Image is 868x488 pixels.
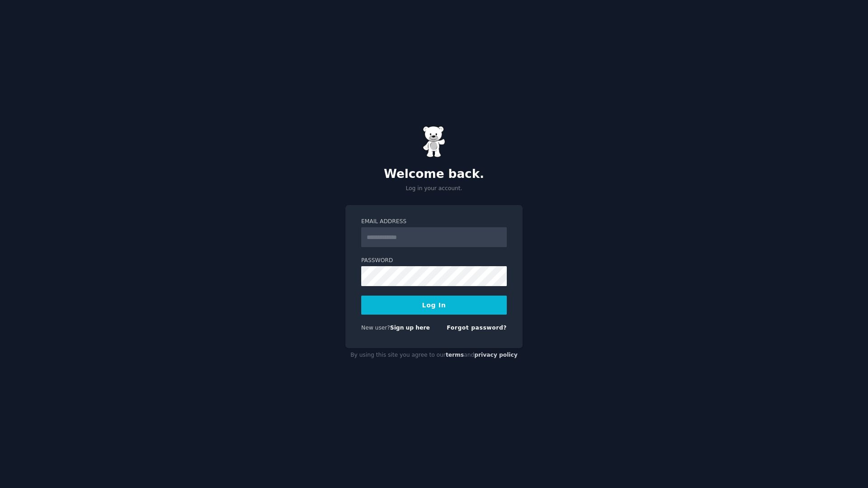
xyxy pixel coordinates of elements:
[345,167,523,182] h2: Welcome back.
[446,352,464,358] a: terms
[361,296,507,315] button: Log In
[345,185,523,193] p: Log in your account.
[361,218,507,226] label: Email Address
[361,325,390,331] span: New user?
[423,126,445,158] img: Gummy Bear
[390,325,430,331] a: Sign up here
[447,325,507,331] a: Forgot password?
[345,348,523,363] div: By using this site you agree to our and
[474,352,518,358] a: privacy policy
[361,257,507,265] label: Password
